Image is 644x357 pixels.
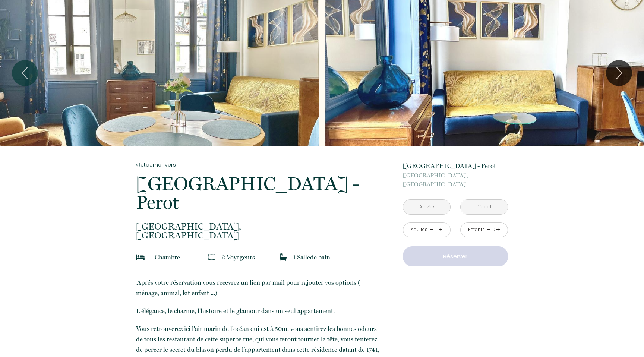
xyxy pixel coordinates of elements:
button: Réserver [403,246,508,266]
button: Previous [12,60,38,86]
button: Next [606,60,632,86]
p: [GEOGRAPHIC_DATA] [403,171,508,189]
a: + [438,224,443,236]
a: - [487,224,491,236]
div: Enfants [468,226,485,233]
p: [GEOGRAPHIC_DATA] [136,222,381,240]
img: guests [208,253,215,261]
p: Aprés votre réservation vous recevrez un lien par mail pour rajouter vos options ( ménage, animal... [136,277,381,298]
div: 0 [492,226,496,233]
p: [GEOGRAPHIC_DATA] - Perot [403,161,508,171]
span: [GEOGRAPHIC_DATA], [403,171,508,180]
a: - [430,224,434,236]
p: 2 Voyageur [221,252,255,262]
input: Départ [461,200,508,214]
a: Retourner vers [136,161,381,169]
span: [GEOGRAPHIC_DATA], [136,222,381,231]
span: s [252,253,255,261]
div: 1 [434,226,438,233]
div: Adultes [411,226,427,233]
input: Arrivée [403,200,450,214]
p: 1 Chambre [151,252,180,262]
a: + [496,224,500,236]
p: L'élégance, le charme, l'histoire et le glamour dans un seul appartement. [136,306,381,316]
p: Réserver [405,252,505,261]
p: [GEOGRAPHIC_DATA] - Perot [136,174,381,212]
p: 1 Salle de bain [293,252,330,262]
